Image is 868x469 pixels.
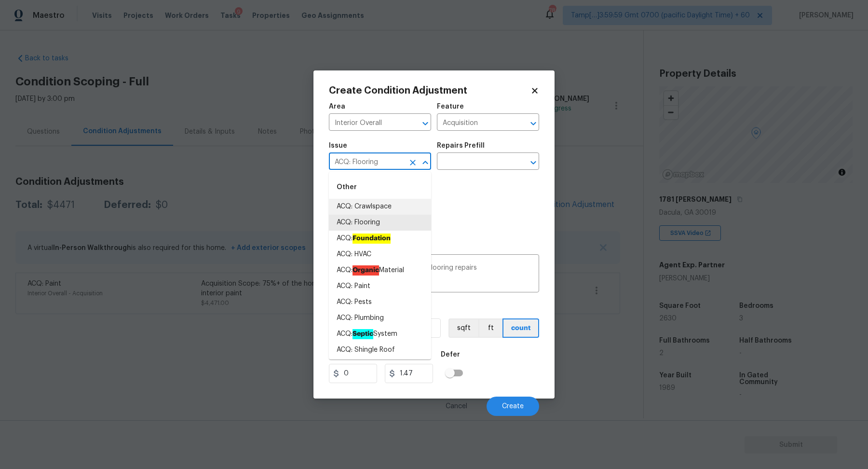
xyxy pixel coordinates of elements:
[329,142,347,149] h5: Issue
[329,215,431,231] li: ACQ: Flooring
[329,199,431,215] li: ACQ: Crawlspace
[527,117,540,130] button: Open
[329,86,530,96] h2: Create Condition Adjustment
[353,234,391,244] ah_el_jm_1744356462066: Foundation
[353,265,379,276] ah_el_jm_1744637036066: Organic
[329,176,431,199] div: Other
[448,318,478,338] button: sqft
[329,247,431,262] li: ACQ: HVAC
[430,397,483,416] button: Cancel
[487,397,539,416] button: Create
[329,262,431,278] li: ACQ: Material
[446,403,467,410] span: Cancel
[329,326,431,342] li: ACQ: System
[329,358,431,374] li: ACQ:
[329,310,431,326] li: ACQ: Plumbing
[329,103,345,110] h5: Area
[329,231,431,247] li: ACQ:
[437,103,464,110] h5: Feature
[329,278,431,294] li: ACQ: Paint
[502,318,539,338] button: count
[329,342,431,358] li: ACQ: Shingle Roof
[419,117,432,130] button: Open
[329,294,431,310] li: ACQ: Pests
[478,318,502,338] button: ft
[502,403,524,410] span: Create
[335,264,533,285] textarea: Acquisition Scope: Maximum flooring repairs
[441,351,460,358] h5: Defer
[419,156,432,169] button: Close
[437,142,485,149] h5: Repairs Prefill
[527,156,540,169] button: Open
[406,156,420,169] button: Clear
[353,329,373,339] ah_el_jm_1744359450070: Septic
